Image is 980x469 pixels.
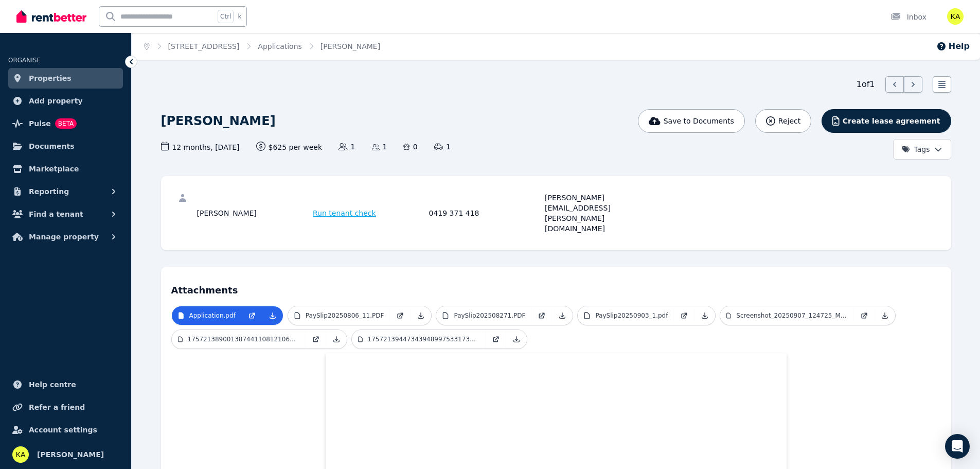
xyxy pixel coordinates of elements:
p: Application.pdf [189,311,236,320]
span: Help centre [29,378,76,391]
nav: Breadcrumb [132,33,393,60]
a: Open in new Tab [854,306,875,325]
button: Save to Documents [638,109,745,133]
p: 17572138900138744110812106981524.jpg [188,335,299,343]
span: Ctrl [218,10,234,23]
button: Reporting [8,181,123,202]
span: Marketplace [29,163,79,175]
a: Open in new Tab [674,306,694,325]
span: ORGANISE [8,57,41,64]
a: PaySlip20250903_1.pdf [578,306,674,325]
span: Documents [29,140,75,152]
a: Documents [8,136,123,157]
a: Download Attachment [262,306,283,325]
a: Properties [8,68,123,89]
a: Open in new Tab [486,330,506,349]
span: Find a tenant [29,208,83,220]
a: Add property [8,91,123,111]
span: Account settings [29,424,97,436]
a: 17572139447343948997533173708874.jpg [352,330,486,349]
a: Help centre [8,374,123,395]
h4: Attachments [171,277,941,298]
a: Screenshot_20250907_124725_Medicare.jpg [720,306,854,325]
span: Tags [902,144,930,154]
a: Download Attachment [694,306,715,325]
button: Find a tenant [8,204,123,224]
p: PaySlip20250903_1.pdf [595,311,668,320]
a: Open in new Tab [306,330,326,349]
button: Tags [893,139,951,160]
span: 1 [338,142,355,152]
span: 1 [372,142,387,152]
span: 1 [434,142,451,152]
div: Inbox [890,12,926,22]
span: 1 of 1 [857,78,875,91]
button: Create lease agreement [822,109,951,133]
button: Help [936,40,970,53]
a: Account settings [8,420,123,440]
a: Open in new Tab [531,306,552,325]
a: Download Attachment [326,330,347,349]
a: Open in new Tab [242,306,262,325]
span: Refer a friend [29,401,85,413]
a: Download Attachment [875,306,895,325]
button: Reject [755,109,811,133]
span: Pulse [29,117,51,130]
span: $625 per week [256,142,323,152]
span: 12 months , [DATE] [161,142,240,152]
a: Download Attachment [552,306,573,325]
a: PulseBETA [8,113,123,134]
h1: [PERSON_NAME] [161,113,276,129]
img: Kieran Adamantine [12,446,29,463]
a: Applications [258,42,302,50]
div: Open Intercom Messenger [945,434,970,459]
span: k [238,12,241,21]
a: Application.pdf [172,306,242,325]
a: Download Attachment [411,306,431,325]
span: Add property [29,95,83,107]
span: BETA [55,118,77,129]
a: Refer a friend [8,397,123,418]
span: Save to Documents [664,116,734,126]
p: Screenshot_20250907_124725_Medicare.jpg [736,311,848,320]
span: Reporting [29,185,69,198]
img: Kieran Adamantine [947,8,964,25]
p: PaySlip20250806_11.PDF [306,311,384,320]
a: 17572138900138744110812106981524.jpg [172,330,306,349]
span: [PERSON_NAME] [320,41,380,51]
span: [PERSON_NAME] [37,448,104,461]
a: Download Attachment [506,330,527,349]
div: [PERSON_NAME][EMAIL_ADDRESS][PERSON_NAME][DOMAIN_NAME] [545,193,658,234]
img: RentBetter [16,9,86,24]
div: [PERSON_NAME] [197,193,310,234]
p: PaySlip202508271.PDF [454,311,525,320]
span: Run tenant check [313,208,376,218]
a: Open in new Tab [390,306,411,325]
a: PaySlip20250806_11.PDF [288,306,390,325]
div: 0419 371 418 [429,193,542,234]
span: Create lease agreement [843,116,940,126]
span: Reject [778,116,800,126]
span: Manage property [29,231,99,243]
span: Properties [29,72,72,84]
a: [STREET_ADDRESS] [168,42,240,50]
button: Manage property [8,227,123,247]
p: 17572139447343948997533173708874.jpg [368,335,479,343]
span: 0 [403,142,417,152]
a: PaySlip202508271.PDF [436,306,531,325]
a: Marketplace [8,159,123,179]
